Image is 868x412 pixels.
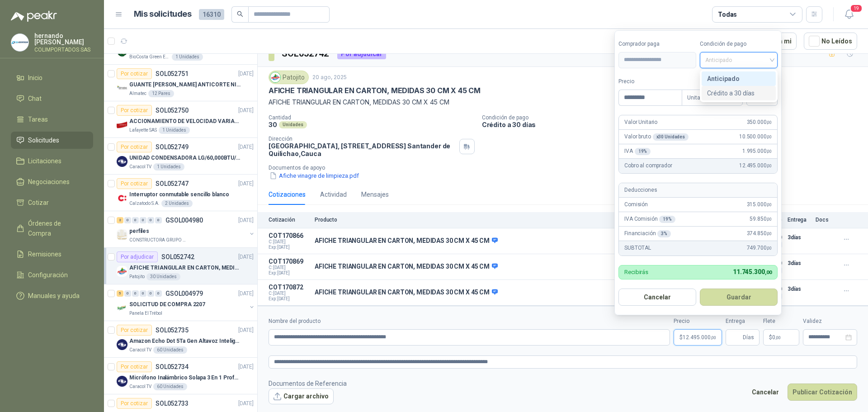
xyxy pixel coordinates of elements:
[11,11,57,22] img: Logo peakr
[767,120,772,125] span: ,00
[238,253,254,261] p: [DATE]
[788,258,810,269] p: 3 días
[788,217,810,223] p: Entrega
[28,73,42,83] span: Inicio
[153,163,184,170] div: 1 Unidades
[269,189,306,199] div: Cotizaciones
[156,400,189,407] p: SOL052733
[155,290,162,297] div: 0
[700,40,778,48] label: Condición de pago
[117,217,123,223] div: 2
[315,289,498,297] p: AFICHE TRIANGULAR EN CARTON, MEDIDAS 30 CM X 45 CM
[788,384,857,401] button: Publicar Cotización
[129,81,242,89] p: GUANTE [PERSON_NAME] ANTICORTE NIV 5 TALLA L
[165,290,203,297] p: GSOL004979
[747,118,772,127] span: 350.000
[624,244,651,252] p: SUBTOTAL
[269,245,309,250] span: Exp: [DATE]
[129,163,151,170] p: Caracol TV
[772,335,781,340] span: 0
[803,317,857,326] label: Validez
[624,118,657,127] p: Valor Unitario
[707,74,770,84] div: Anticipado
[129,374,242,382] p: Micrófono Inalámbrico Solapa 3 En 1 Profesional F11-2 X2
[11,111,93,128] a: Tareas
[747,384,784,401] button: Cancelar
[841,6,857,23] button: 19
[104,321,257,358] a: Por cotizarSOL052735[DATE] Company LogoAmazon Echo Dot 5Ta Gen Altavoz Inteligente Alexa AzulCara...
[199,9,224,20] span: 16310
[788,284,810,294] p: 3 días
[153,383,187,390] div: 60 Unidades
[11,34,28,51] img: Company Logo
[129,346,151,354] p: Caracol TV
[804,33,857,50] button: No Leídos
[269,265,309,270] span: C: [DATE]
[161,254,194,260] p: SOL052742
[742,147,772,156] span: 1.995.000
[315,217,694,223] p: Producto
[124,290,131,297] div: 0
[687,91,737,104] span: Unitario
[11,90,93,107] a: Chat
[28,270,68,280] span: Configuración
[117,361,152,372] div: Por cotizar
[739,133,772,141] span: 10.500.000
[11,152,93,170] a: Licitaciones
[747,244,772,252] span: 749.700
[657,230,671,237] div: 3 %
[618,289,696,306] button: Cancelar
[104,358,257,394] a: Por cotizarSOL052734[DATE] Company LogoMicrófono Inalámbrico Solapa 3 En 1 Profesional F11-2 X2Ca...
[767,163,772,168] span: ,00
[117,339,127,350] img: Company Logo
[767,134,772,139] span: ,00
[816,217,834,223] p: Docs
[482,121,864,128] p: Crédito a 30 días
[117,215,255,244] a: 2 0 0 0 0 0 GSOL004980[DATE] Company LogoperfilesCONSTRUCTORA GRUPO FIP
[315,263,498,271] p: AFICHE TRIANGULAR EN CARTON, MEDIDAS 30 CM X 45 CM
[156,71,189,77] p: SOL052751
[269,284,309,291] p: COT170872
[674,329,722,346] p: $12.495.000,00
[788,232,810,243] p: 3 días
[132,217,139,223] div: 0
[269,239,309,245] span: C: [DATE]
[624,229,671,238] p: Financiación
[238,216,254,225] p: [DATE]
[624,161,672,170] p: Cobro al comprador
[702,86,776,100] div: Crédito a 30 días
[269,232,309,239] p: COT170866
[129,264,242,272] p: AFICHE TRIANGULAR EN CARTON, MEDIDAS 30 CM X 45 CM
[129,383,151,390] p: Caracol TV
[320,189,347,199] div: Actividad
[129,154,242,162] p: UNIDAD CONDENSADORA LG/60,000BTU/220V/R410A: I
[34,33,93,45] p: hernando [PERSON_NAME]
[683,335,716,340] span: 12.495.000
[129,90,146,97] p: Almatec
[156,107,189,114] p: SOL052750
[11,69,93,86] a: Inicio
[726,317,759,326] label: Entrega
[763,317,799,326] label: Flete
[850,4,863,13] span: 19
[624,200,648,209] p: Comisión
[117,83,127,94] img: Company Logo
[269,136,456,142] p: Dirección
[270,72,280,82] img: Company Logo
[279,121,307,128] div: Unidades
[117,105,152,116] div: Por cotizar
[747,229,772,238] span: 374.850
[269,258,309,265] p: COT170869
[624,215,675,223] p: IVA Comisión
[618,77,682,86] label: Precio
[140,290,146,297] div: 0
[117,303,127,313] img: Company Logo
[156,144,189,150] p: SOL052749
[129,310,162,317] p: Panela El Trébol
[674,317,722,326] label: Precio
[238,326,254,335] p: [DATE]
[117,398,152,409] div: Por cotizar
[237,11,243,17] span: search
[129,227,149,236] p: perfiles
[238,363,254,371] p: [DATE]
